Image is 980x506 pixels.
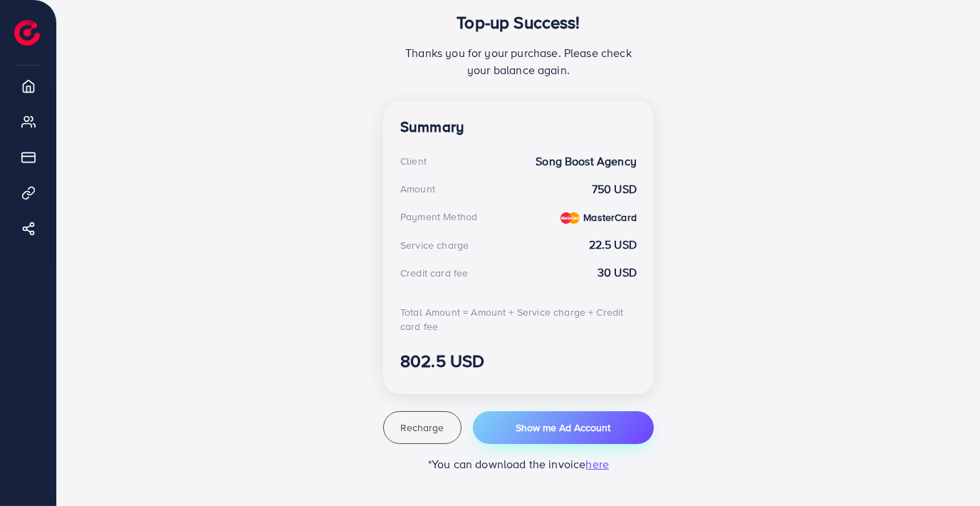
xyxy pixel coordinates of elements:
[383,411,462,444] button: Recharge
[400,12,637,33] h3: Top-up Success!
[400,44,637,78] p: Thanks you for your purchase. Please check your balance again.
[583,210,637,224] strong: MasterCard
[536,153,637,170] strong: Song Boost Agency
[919,442,969,495] iframe: Chat
[400,420,444,435] span: Recharge
[14,20,40,46] img: logo
[598,264,637,281] strong: 30 USD
[400,118,637,136] h4: Summary
[400,351,637,371] h3: 802.5 USD
[400,210,477,224] div: Payment Method
[400,182,435,196] div: Amount
[586,456,610,472] span: here
[473,411,654,444] button: Show me Ad Account
[383,455,654,473] p: *You can download the invoice
[561,212,580,224] img: credit
[400,238,469,252] div: Service charge
[400,305,637,334] div: Total Amount = Amount + Service charge + Credit card fee
[592,181,637,197] strong: 750 USD
[400,154,427,168] div: Client
[589,237,637,253] strong: 22.5 USD
[400,266,468,280] div: Credit card fee
[516,420,610,435] span: Show me Ad Account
